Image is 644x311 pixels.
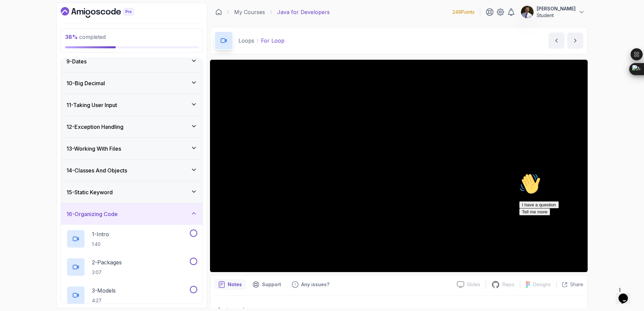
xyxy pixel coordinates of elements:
button: 3-Models4:27 [66,286,197,305]
p: 2 - Packages [92,258,122,266]
p: 4:27 [92,297,116,304]
p: 249 Points [452,9,475,15]
p: Share [570,281,583,288]
button: 12-Exception Handling [61,116,203,138]
p: For Loop [261,37,284,45]
img: user profile image [521,6,534,18]
h3: 10 - Big Decimal [66,79,105,87]
button: 14-Classes And Objects [61,160,203,181]
img: :wave: [3,3,24,24]
p: Designs [533,281,551,288]
button: 15-Static Keyword [61,182,203,203]
iframe: chat widget [616,284,637,304]
button: 10-Big Decimal [61,72,203,94]
button: Support button [249,279,285,290]
button: 9-Dates [61,51,203,72]
p: 3:07 [92,269,122,276]
a: Dashboard [215,9,222,15]
h3: 12 - Exception Handling [66,123,123,131]
button: 2-Packages3:07 [66,258,197,276]
p: Java for Developers [277,8,330,16]
p: 1:40 [92,241,109,248]
p: 1 - Intro [92,230,109,238]
a: Dashboard [61,7,149,18]
a: My Courses [234,8,265,16]
h3: 14 - Classes And Objects [66,166,127,174]
button: Feedback button [288,279,333,290]
button: 16-Organizing Code [61,203,203,225]
p: [PERSON_NAME] [537,5,576,12]
h3: 11 - Taking User Input [66,101,117,109]
p: Notes [228,281,242,288]
p: 3 - Models [92,287,116,295]
button: I have a question [3,31,42,38]
h3: 13 - Working With Files [66,145,121,153]
button: 13-Working With Files [61,138,203,159]
p: Repo [502,281,515,288]
button: 11-Taking User Input [61,94,203,116]
button: 1-Intro1:40 [66,229,197,248]
button: Share [556,281,583,288]
iframe: chat widget [517,170,637,281]
span: Hi! How can we help? [3,20,66,25]
button: notes button [214,279,246,290]
button: next content [567,33,583,49]
p: Support [262,281,281,288]
iframe: 1 - For Loop [210,60,588,272]
span: 38 % [65,34,78,40]
h3: 15 - Static Keyword [66,188,113,196]
button: Tell me more [3,38,34,45]
h3: 16 - Organizing Code [66,210,118,218]
span: completed [65,34,106,40]
button: previous content [548,33,565,49]
p: Any issues? [301,281,329,288]
div: 👋Hi! How can we help?I have a questionTell me more [3,3,123,45]
p: Slides [467,281,480,288]
p: Student [537,12,576,19]
button: user profile image[PERSON_NAME]Student [521,5,585,19]
h3: 9 - Dates [66,57,87,65]
p: Loops [238,37,254,45]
